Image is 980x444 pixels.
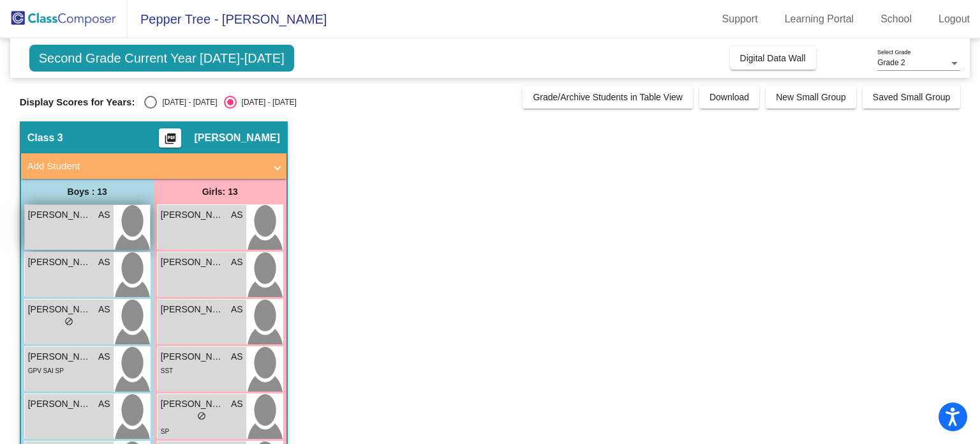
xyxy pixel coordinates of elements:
a: Support [712,9,768,29]
span: AS [231,208,243,222]
button: Grade/Archive Students in Table View [523,86,693,109]
span: AS [98,350,110,364]
span: [PERSON_NAME] [28,397,92,411]
span: AS [98,208,110,222]
button: Download [699,86,759,109]
span: AS [231,303,243,316]
span: Display Scores for Years: [20,96,135,108]
span: [PERSON_NAME] [161,256,225,269]
span: do_not_disturb_alt [64,317,73,326]
div: [DATE] - [DATE] [237,96,297,108]
span: AS [231,350,243,364]
span: [PERSON_NAME] [161,397,225,411]
span: [PERSON_NAME] [194,132,279,144]
span: [PERSON_NAME] [28,350,92,364]
span: do_not_disturb_alt [197,411,206,420]
mat-icon: picture_as_pdf [163,132,178,150]
span: AS [231,256,243,269]
div: [DATE] - [DATE] [157,96,217,108]
span: Saved Small Group [873,92,950,102]
span: Second Grade Current Year [DATE]-[DATE] [29,45,294,72]
span: [PERSON_NAME] [28,208,92,222]
button: Print Students Details [159,128,181,148]
mat-panel-title: Add Student [27,159,265,174]
span: [PERSON_NAME] [161,350,225,364]
a: Learning Portal [775,9,865,29]
mat-expansion-panel-header: Add Student [21,153,286,179]
span: SST [161,367,173,374]
button: Digital Data Wall [730,47,816,70]
span: [PERSON_NAME] [161,303,225,316]
span: [PERSON_NAME] [161,208,225,222]
span: SP [161,428,169,435]
button: New Small Group [766,86,856,109]
span: Class 3 [27,132,63,144]
span: [PERSON_NAME] [28,303,92,316]
span: Download [709,92,749,102]
span: Pepper Tree - [PERSON_NAME] [128,9,327,29]
span: Grade 2 [877,58,905,67]
div: Girls: 13 [154,179,286,204]
div: Boys : 13 [21,179,154,204]
a: Logout [928,9,980,29]
span: AS [231,397,243,411]
button: Saved Small Group [863,86,960,109]
span: Digital Data Wall [740,53,806,63]
span: AS [98,397,110,411]
span: New Small Group [776,92,846,102]
span: AS [98,303,110,316]
mat-radio-group: Select an option [144,96,296,109]
a: School [870,9,922,29]
span: [PERSON_NAME] [28,256,92,269]
span: GPV SAI SP [28,367,64,374]
span: AS [98,256,110,269]
span: Grade/Archive Students in Table View [533,92,683,102]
